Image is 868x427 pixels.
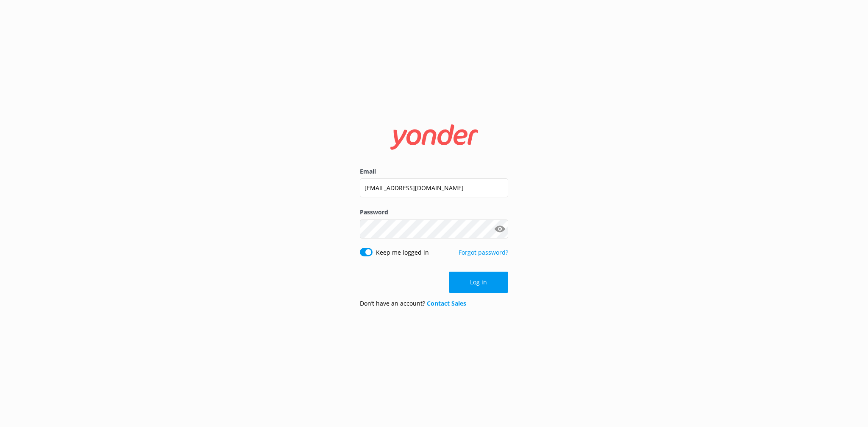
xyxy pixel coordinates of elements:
[376,248,429,257] label: Keep me logged in
[491,220,508,237] button: Show password
[360,299,466,308] p: Don’t have an account?
[360,167,508,176] label: Email
[449,272,508,293] button: Log in
[427,299,466,307] a: Contact Sales
[360,208,508,217] label: Password
[459,248,508,256] a: Forgot password?
[360,178,508,197] input: user@emailaddress.com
